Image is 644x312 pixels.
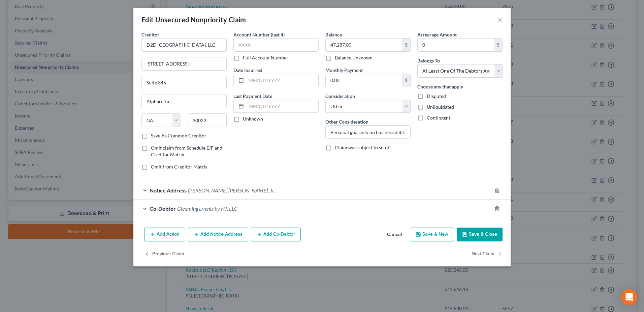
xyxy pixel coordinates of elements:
[243,54,288,61] label: Full Account Number
[427,104,454,110] span: Unliquidated
[251,228,301,242] button: Add Co-Debtor
[243,115,263,122] label: Unknown
[151,164,207,170] span: Omit from Creditor Matrix
[498,16,503,24] button: ×
[494,38,502,51] div: $
[233,31,285,38] label: Account Number (last 4)
[142,76,226,89] input: Apt, Suite, etc...
[325,67,363,74] label: Monthly Payment
[150,205,176,212] span: Co-Debtor
[325,93,355,100] label: Consideration
[151,132,206,139] label: Save As Common Creditor
[151,145,222,157] span: Omit claim from Schedule E/F and Creditor Matrix
[427,115,450,121] span: Contingent
[417,58,440,63] span: Belongs To
[188,228,248,242] button: Add Notice Address
[427,93,446,99] span: Disputed
[418,38,494,51] input: 0.00
[335,54,373,61] label: Balance Unknown
[144,247,184,261] button: Previous Claim
[621,289,637,305] div: Open Intercom Messenger
[246,74,318,87] input: MM/DD/YYYY
[233,38,319,52] input: XXXX
[326,38,402,51] input: 0.00
[325,118,368,125] label: Other Consideration
[233,93,272,100] label: Last Payment Date
[382,228,407,242] button: Cancel
[417,83,463,90] label: Choose any that apply
[417,31,457,38] label: Arrearage Amount
[246,100,318,113] input: MM/DD/YYYY
[402,38,410,51] div: $
[144,228,185,242] button: Add Action
[177,205,237,212] span: Gleaming Events by NJ, LLC
[326,126,410,138] input: Specify...
[188,113,227,127] input: Enter zip...
[188,187,275,193] span: [PERSON_NAME] [PERSON_NAME], Jr.
[325,31,342,38] label: Balance
[142,57,226,70] input: Enter address...
[141,32,159,37] span: Creditor
[410,228,454,242] button: Save & New
[142,95,226,108] input: Enter city...
[141,38,227,52] input: Search creditor by name...
[233,67,262,74] label: Date Incurred
[150,187,187,193] span: Notice Address
[326,74,402,87] input: 0.00
[141,15,246,24] div: Edit Unsecured Nonpriority Claim
[402,74,410,87] div: $
[472,247,503,261] button: Next Claim
[335,145,391,150] span: Claim was subject to setoff
[457,228,503,242] button: Save & Close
